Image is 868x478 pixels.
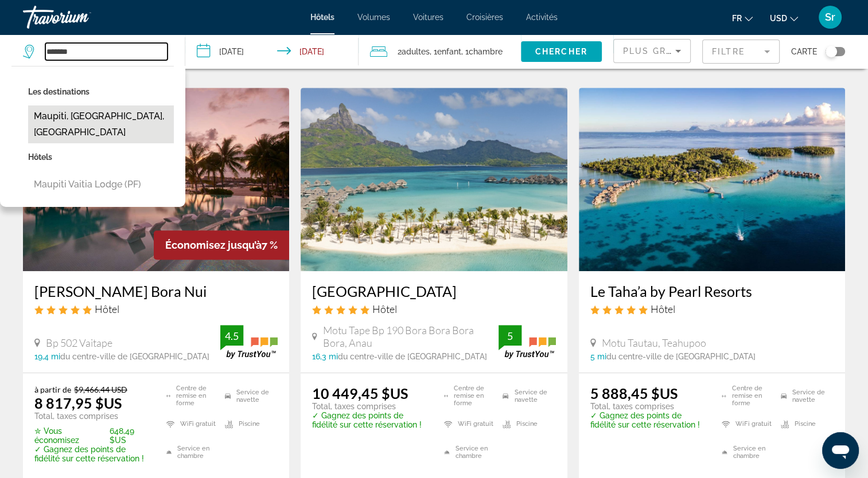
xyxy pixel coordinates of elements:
[469,47,503,56] span: Chambre
[535,47,587,56] span: Chercher
[34,445,152,463] p: ✓ Gagnez des points de fidélité sur cette réservation !
[177,445,219,460] font: Service en chambre
[28,174,174,195] button: Maupiti vaitia lodge (PF)
[372,303,397,315] span: Hôtel
[815,5,845,29] button: Menu utilisateur
[180,420,216,428] font: WiFi gratuit
[154,230,289,260] div: 7 %
[590,385,678,402] ins: 5 888,45 $US
[770,10,798,26] button: Changer de devise
[461,47,469,56] font: , 1
[579,88,845,271] img: Image de l’hôtel
[357,13,390,22] a: Volumes
[516,420,538,428] font: Piscine
[825,11,835,23] span: Sr
[792,389,834,403] font: Service de navette
[46,336,112,349] span: Bp 502 Vaitape
[732,10,753,26] button: Changer la langue
[312,303,555,315] div: Hôtel 5 étoiles
[239,420,260,428] font: Piscine
[34,283,278,300] a: [PERSON_NAME] Bora Nui
[301,88,567,271] img: Image de l’hôtel
[312,385,408,402] ins: 10 449,45 $US
[458,420,493,428] font: WiFi gratuit
[338,352,487,361] span: du centre-ville de [GEOGRAPHIC_DATA]
[28,105,174,143] button: Maupiti, [GEOGRAPHIC_DATA], [GEOGRAPHIC_DATA]
[310,13,334,22] a: Hôtels
[95,303,119,315] span: Hôtel
[437,47,461,56] span: Enfant
[732,385,775,407] font: Centre de remise en forme
[521,41,602,62] button: Chercher
[817,46,845,57] button: Basculer la carte
[185,34,359,69] button: Date d’arrivée : 14 août 2026 Date de départ : 17 août 2026
[413,13,443,22] a: Voitures
[28,84,174,100] p: Les destinations
[110,426,152,445] font: 648,49 $US
[312,411,430,429] p: ✓ Gagnez des points de fidélité sur cette réservation !
[312,352,338,361] span: 16,3 mi
[236,389,278,403] font: Service de navette
[34,412,152,421] p: Total, taxes comprises
[60,352,209,361] span: du centre-ville de [GEOGRAPHIC_DATA]
[34,426,107,445] span: ✮ Vous économisez
[602,336,706,349] span: Motu Tautau, Teahupoo
[590,402,708,411] p: Total, taxes comprises
[466,13,503,22] a: Croisières
[74,385,127,394] del: $9,466.44 USD
[323,324,499,349] span: Motu Tape Bp 190 Bora Bora Bora Bora, Anau
[590,303,834,315] div: Hôtel 5 étoiles
[165,239,262,251] span: Économisez jusqu’à
[791,44,817,60] span: Carte
[590,352,606,361] span: 5 mi
[359,34,521,69] button: Voyageurs : 2 adultes, 1 enfant
[23,2,138,32] a: Travorium
[702,39,780,64] button: Filtre
[312,402,430,411] p: Total, taxes comprises
[430,47,437,56] font: , 1
[220,325,278,359] img: trustyou-badge.svg
[454,385,497,407] font: Centre de remise en forme
[732,14,742,23] span: Fr
[312,283,555,300] a: [GEOGRAPHIC_DATA]
[220,329,243,343] div: 4.5
[176,385,219,407] font: Centre de remise en forme
[623,44,681,58] mat-select: Trier par
[795,420,816,428] font: Piscine
[499,329,521,343] div: 5
[623,46,760,56] span: Plus grandes économies
[822,432,859,469] iframe: Bouton de lancement de la fenêtre de messagerie
[34,303,278,315] div: Hôtel 5 étoiles
[770,14,787,23] span: USD
[733,445,775,460] font: Service en chambre
[590,411,708,429] p: ✓ Gagnez des points de fidélité sur cette réservation !
[34,394,122,412] ins: 8 817,95 $US
[514,389,555,403] font: Service de navette
[402,47,430,56] span: Adultes
[735,420,771,428] font: WiFi gratuit
[499,325,556,359] img: trustyou-badge.svg
[526,13,558,22] a: Activités
[456,445,497,460] font: Service en chambre
[606,352,756,361] span: du centre-ville de [GEOGRAPHIC_DATA]
[651,303,675,315] span: Hôtel
[398,47,402,56] font: 2
[590,283,834,300] a: Le Taha’a by Pearl Resorts
[34,385,71,394] span: à partir de
[28,149,174,165] p: Hôtels
[34,352,60,361] span: 19,4 mi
